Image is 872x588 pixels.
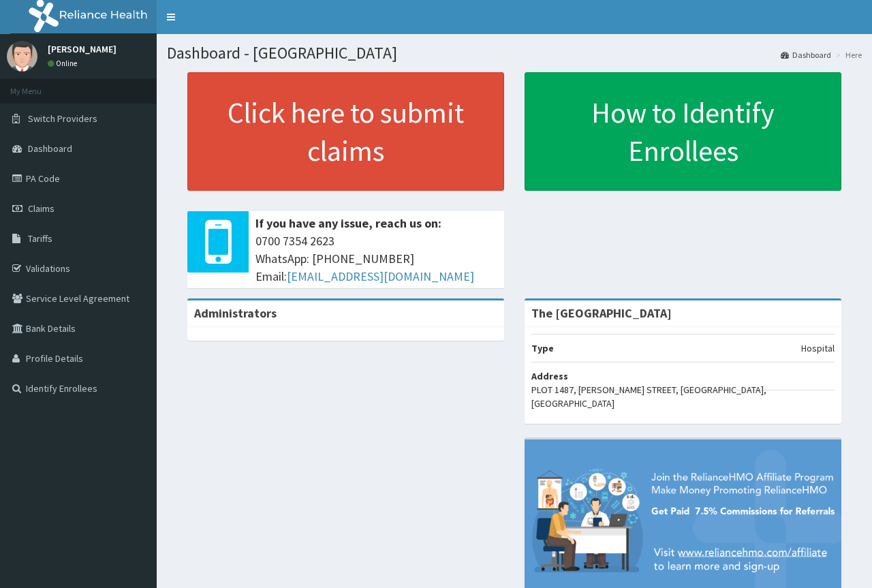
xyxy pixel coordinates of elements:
b: If you have any issue, reach us on: [255,215,441,231]
b: Address [531,370,568,382]
h1: Dashboard - [GEOGRAPHIC_DATA] [167,44,862,62]
a: Online [48,59,80,68]
b: Type [531,342,554,354]
a: How to Identify Enrollees [525,72,841,191]
img: User Image [7,41,37,72]
p: Hospital [801,341,835,355]
li: Here [832,49,862,61]
a: Dashboard [781,49,831,61]
p: [PERSON_NAME] [48,44,116,54]
strong: The [GEOGRAPHIC_DATA] [531,305,672,321]
span: Claims [28,202,54,215]
a: [EMAIL_ADDRESS][DOMAIN_NAME] [287,268,474,284]
a: Click here to submit claims [187,72,504,191]
b: Administrators [194,305,277,321]
p: PLOT 1487, [PERSON_NAME] STREET, [GEOGRAPHIC_DATA], [GEOGRAPHIC_DATA] [531,383,835,410]
span: Dashboard [28,142,72,155]
span: Switch Providers [28,112,97,125]
span: Tariffs [28,232,52,245]
span: 0700 7354 2623 WhatsApp: [PHONE_NUMBER] Email: [255,232,497,285]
